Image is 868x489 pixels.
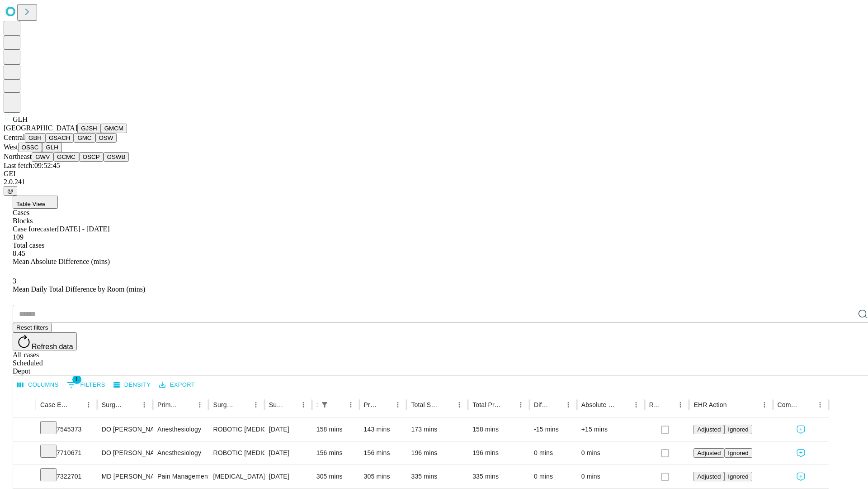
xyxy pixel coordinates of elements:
[728,398,741,411] button: Sort
[453,398,466,411] button: Menu
[617,398,630,411] button: Sort
[79,152,104,162] button: OSCP
[250,398,262,411] button: Menu
[581,401,616,408] div: Absolute Difference
[13,233,24,241] span: 109
[13,115,28,123] span: GLH
[82,398,95,411] button: Menu
[4,153,32,160] span: Northeast
[4,162,60,169] span: Last fetch: 09:52:45
[13,225,57,233] span: Case forecaster
[18,422,31,438] button: Expand
[411,418,463,441] div: 173 mins
[581,441,640,465] div: 0 mins
[472,401,501,408] div: Total Predicted Duration
[534,418,572,441] div: -15 mins
[316,465,355,488] div: 305 mins
[65,378,108,392] button: Show filters
[72,375,81,384] span: 1
[502,398,514,411] button: Sort
[514,398,527,411] button: Menu
[104,152,129,162] button: GSWB
[237,398,250,411] button: Sort
[4,186,17,196] button: @
[102,401,124,408] div: Surgeon Name
[649,401,661,408] div: Resolved in EHR
[16,324,48,331] span: Reset filters
[364,401,378,408] div: Predicted In Room Duration
[4,143,18,151] span: West
[364,441,402,465] div: 156 mins
[316,418,355,441] div: 158 mins
[125,398,138,411] button: Sort
[102,418,148,441] div: DO [PERSON_NAME] [PERSON_NAME] Do
[13,249,25,257] span: 8.45
[534,401,548,408] div: Difference
[661,398,674,411] button: Sort
[269,401,283,408] div: Surgery Date
[316,441,355,465] div: 156 mins
[724,425,752,434] button: Ignored
[40,465,93,488] div: 7322701
[728,450,748,456] span: Ignored
[284,398,297,411] button: Sort
[364,418,402,441] div: 143 mins
[472,418,525,441] div: 158 mins
[581,465,640,488] div: 0 mins
[101,124,127,133] button: GMCM
[13,241,44,249] span: Total cases
[316,401,317,408] div: Scheduled In Room Duration
[758,398,771,411] button: Menu
[213,418,259,441] div: ROBOTIC [MEDICAL_DATA] KNEE TOTAL
[18,469,31,485] button: Expand
[13,258,110,265] span: Mean Absolute Difference (mins)
[25,133,45,143] button: GBH
[472,441,525,465] div: 196 mins
[269,441,307,465] div: [DATE]
[102,441,148,465] div: DO [PERSON_NAME] [PERSON_NAME] Do
[697,426,721,433] span: Adjusted
[157,378,197,392] button: Export
[18,446,31,461] button: Expand
[102,465,148,488] div: MD [PERSON_NAME] [PERSON_NAME] Md
[42,143,61,152] button: GLH
[13,277,16,285] span: 3
[440,398,453,411] button: Sort
[562,398,575,411] button: Menu
[778,401,800,408] div: Comments
[32,152,53,162] button: GWV
[379,398,392,411] button: Sort
[724,472,752,481] button: Ignored
[630,398,642,411] button: Menu
[814,398,826,411] button: Menu
[674,398,687,411] button: Menu
[344,398,357,411] button: Menu
[332,398,344,411] button: Sort
[40,401,69,408] div: Case Epic Id
[297,398,310,411] button: Menu
[269,418,307,441] div: [DATE]
[269,465,307,488] div: [DATE]
[411,465,463,488] div: 335 mins
[534,465,572,488] div: 0 mins
[472,465,525,488] div: 335 mins
[138,398,151,411] button: Menu
[728,426,748,433] span: Ignored
[724,448,752,458] button: Ignored
[157,418,204,441] div: Anesthesiology
[16,201,45,207] span: Table View
[57,225,109,233] span: [DATE] - [DATE]
[53,152,79,162] button: GCMC
[693,448,724,458] button: Adjusted
[693,425,724,434] button: Adjusted
[534,441,572,465] div: 0 mins
[111,378,153,392] button: Density
[13,285,145,293] span: Mean Daily Total Difference by Room (mins)
[392,398,404,411] button: Menu
[13,332,77,350] button: Refresh data
[411,441,463,465] div: 196 mins
[181,398,193,411] button: Sort
[74,133,95,143] button: GMC
[32,343,73,350] span: Refresh data
[213,441,259,465] div: ROBOTIC [MEDICAL_DATA] KNEE TOTAL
